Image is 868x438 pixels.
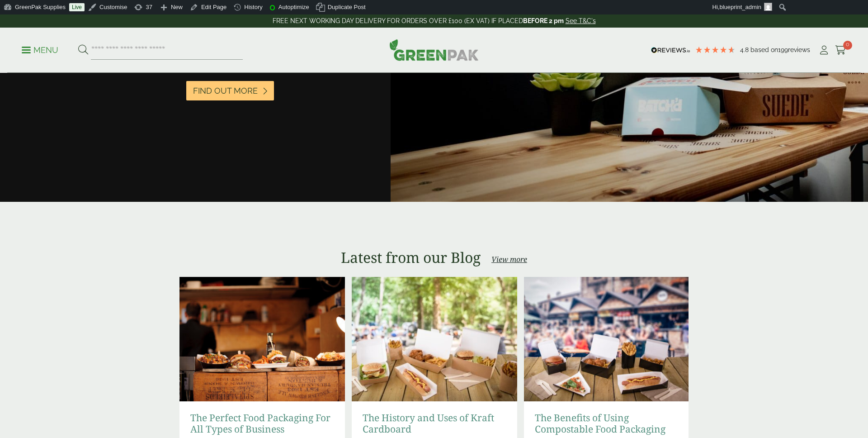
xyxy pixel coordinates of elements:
[523,17,564,24] strong: BEFORE 2 pm
[778,46,788,53] span: 199
[788,46,810,53] span: reviews
[69,3,85,11] a: Live
[750,46,778,53] span: Based on
[341,249,481,266] h2: Latest from our Blog
[190,412,334,435] a: The Perfect Food Packaging For All Types of Business
[193,86,258,96] span: Find Out More
[740,46,750,53] span: 4.8
[535,412,679,435] a: The Benefits of Using Compostable Food Packaging
[352,277,517,401] img: Kraft Cardboard
[186,81,274,100] a: Find Out More
[566,17,596,24] a: See T&C's
[695,46,736,54] div: 4.79 Stars
[179,277,345,401] img: Food Packaging with Food
[22,45,58,56] p: Menu
[389,39,479,61] img: GreenPak Supplies
[651,47,690,53] img: REVIEWS.io
[818,46,830,55] i: My Account
[835,43,846,57] a: 0
[835,46,846,55] i: Cart
[843,41,852,50] span: 0
[491,254,527,265] a: View more
[22,45,58,54] a: Menu
[719,4,761,10] span: blueprint_admin
[363,412,506,435] a: The History and Uses of Kraft Cardboard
